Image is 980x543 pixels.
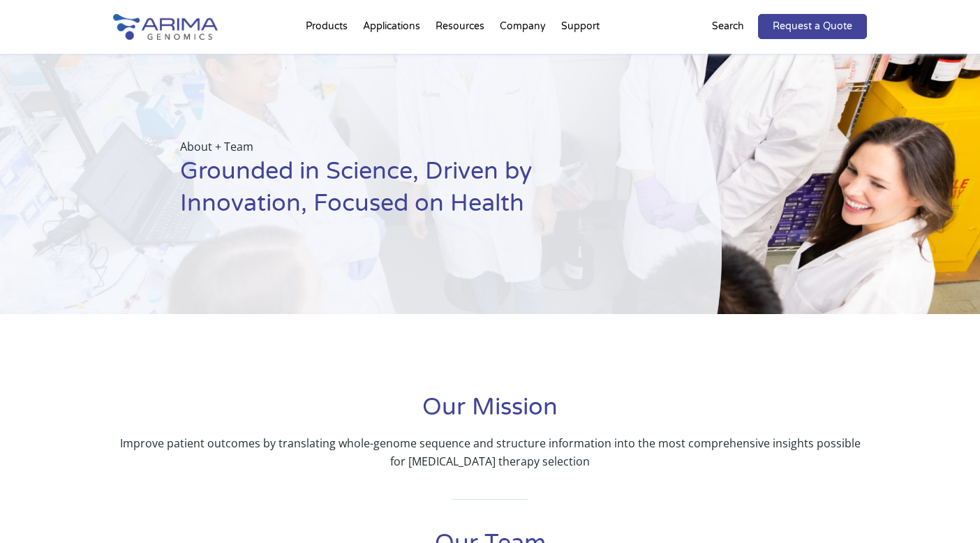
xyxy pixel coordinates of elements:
p: Improve patient outcomes by translating whole-genome sequence and structure information into the ... [113,434,867,470]
p: Search [712,17,744,36]
h1: Our Mission [113,392,867,434]
p: About + Team [180,137,651,156]
a: Request a Quote [758,14,867,39]
h1: Grounded in Science, Driven by Innovation, Focused on Health [180,156,651,230]
img: Arima-Genomics-logo [113,14,218,40]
